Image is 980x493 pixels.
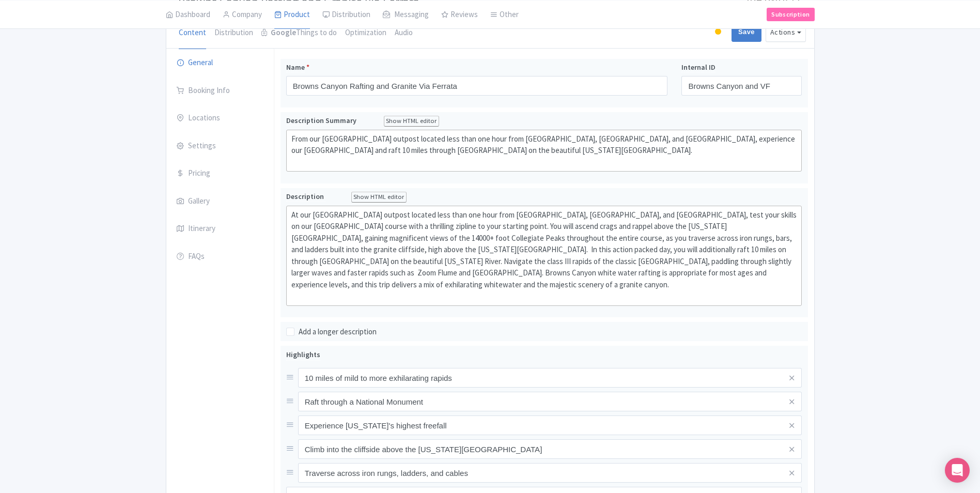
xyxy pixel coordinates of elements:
span: Add a longer description [299,327,377,337]
a: Itinerary [166,214,274,243]
span: Description [286,192,325,202]
strong: Google [271,27,296,39]
span: Highlights [286,350,320,359]
div: Show HTML editor [351,192,407,203]
a: FAQs [166,242,274,271]
a: GoogleThings to do [261,17,337,50]
a: Content [179,17,206,50]
a: Audio [395,17,413,50]
a: Booking Info [166,76,274,105]
div: Show HTML editor [384,116,440,127]
a: Subscription [767,7,814,21]
div: Building [713,24,723,40]
span: Name [286,63,305,72]
a: Gallery [166,187,274,216]
a: Optimization [345,17,386,50]
div: Open Intercom Messenger [945,458,970,483]
a: Locations [166,104,274,133]
a: Settings [166,132,274,161]
button: Actions [766,23,806,42]
input: Save [732,22,761,42]
div: At our [GEOGRAPHIC_DATA] outpost located less than one hour from [GEOGRAPHIC_DATA], [GEOGRAPHIC_D... [291,209,797,302]
a: Distribution [214,17,253,50]
a: Pricing [166,159,274,188]
span: Description Summary [286,116,358,126]
span: Internal ID [681,63,715,72]
div: From our [GEOGRAPHIC_DATA] outpost located less than one hour from [GEOGRAPHIC_DATA], [GEOGRAPHIC... [291,133,797,168]
a: General [166,49,274,78]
